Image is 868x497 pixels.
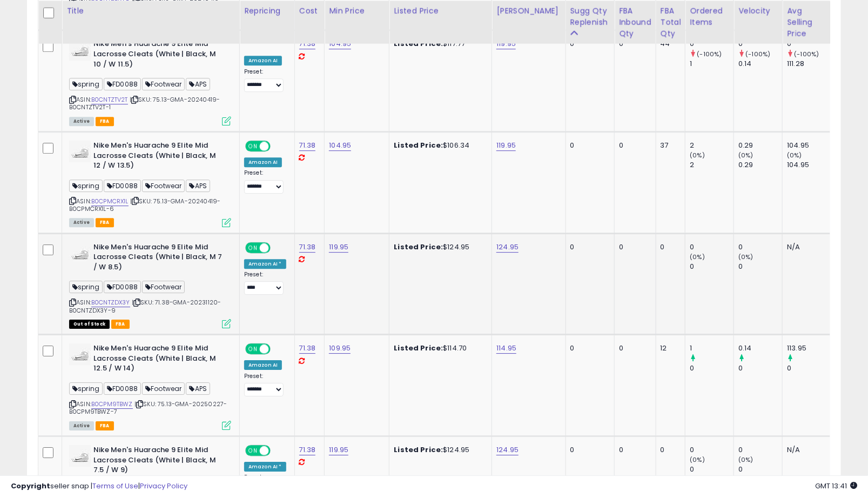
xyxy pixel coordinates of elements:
[394,242,443,252] b: Listed Price:
[787,343,831,353] div: 113.95
[690,343,734,353] div: 1
[299,242,316,253] a: 71.38
[104,78,141,90] span: FD0088
[269,142,286,151] span: OFF
[787,151,802,160] small: (0%)
[496,140,516,151] a: 119.95
[246,142,260,151] span: ON
[244,68,286,92] div: Preset:
[91,95,128,104] a: B0CNTZTV2T
[11,481,187,492] div: seller snap | |
[619,5,651,39] div: FBA inbound Qty
[66,5,235,16] div: Title
[394,242,483,252] div: $124.95
[69,400,227,416] span: | SKU: 75.13-GMA-20250227-B0CPM9TBWZ-7
[142,281,185,293] span: Footwear
[394,5,487,16] div: Listed Price
[690,39,734,49] div: 0
[746,50,771,58] small: (-100%)
[69,95,220,111] span: | SKU: 75.13-GMA-20240419-B0CNTZTV2T-1
[394,445,443,455] b: Listed Price:
[787,363,831,373] div: 0
[496,5,561,16] div: [PERSON_NAME]
[787,242,823,252] div: N/A
[690,445,734,455] div: 0
[69,242,231,328] div: ASIN:
[690,363,734,373] div: 0
[570,39,607,49] div: 0
[787,5,826,39] div: Avg Selling Price
[299,445,316,455] a: 71.38
[69,281,103,293] span: spring
[787,141,831,150] div: 104.95
[787,160,831,170] div: 104.95
[394,343,443,353] b: Listed Price:
[69,218,94,227] span: All listings currently available for purchase on Amazon
[104,281,141,293] span: FD0088
[661,39,677,49] div: 44
[329,242,348,253] a: 119.95
[93,141,225,174] b: Nike Men's Huarache 9 Elite Mid Lacrosse Cleats (White | Black, M 12 / W 13.5)
[299,5,320,16] div: Cost
[244,5,290,16] div: Repricing
[142,78,185,90] span: Footwear
[619,141,648,150] div: 0
[690,465,734,474] div: 0
[246,344,260,354] span: ON
[299,343,316,354] a: 71.38
[269,243,286,252] span: OFF
[570,242,607,252] div: 0
[690,262,734,271] div: 0
[329,343,351,354] a: 109.95
[661,5,681,39] div: FBA Total Qty
[69,197,220,213] span: | SKU: 75.13-GMA-20240419-B0CPMCRX1L-6
[142,382,185,395] span: Footwear
[93,242,225,275] b: Nike Men's Huarache 9 Elite Mid Lacrosse Cleats (White | Black, M 7 / W 8.5)
[269,446,286,455] span: OFF
[69,382,103,395] span: spring
[69,320,110,329] span: All listings that are currently out of stock and unavailable for purchase on Amazon
[690,141,734,150] div: 2
[570,445,607,455] div: 0
[69,298,221,314] span: | SKU: 71.38-GMA-20231120-B0CNTZDX3Y-9
[738,39,782,49] div: 0
[244,56,282,65] div: Amazon AI
[394,343,483,353] div: $114.70
[246,446,260,455] span: ON
[69,343,231,429] div: ASIN:
[738,465,782,474] div: 0
[738,343,782,353] div: 0.14
[787,59,831,69] div: 111.28
[738,59,782,69] div: 0.14
[142,180,185,192] span: Footwear
[690,160,734,170] div: 2
[69,117,94,126] span: All listings currently available for purchase on Amazon
[619,39,648,49] div: 0
[738,253,753,261] small: (0%)
[394,445,483,455] div: $124.95
[299,38,316,49] a: 71.38
[96,218,114,227] span: FBA
[111,320,130,329] span: FBA
[795,50,819,58] small: (-100%)
[69,445,91,467] img: 31xt5Sup8IL._SL40_.jpg
[69,78,103,90] span: spring
[619,343,648,353] div: 0
[738,160,782,170] div: 0.29
[69,141,91,162] img: 31xt5Sup8IL._SL40_.jpg
[104,180,141,192] span: FD0088
[394,38,443,49] b: Listed Price:
[69,421,94,430] span: All listings currently available for purchase on Amazon
[661,343,677,353] div: 12
[690,151,705,160] small: (0%)
[570,5,610,28] div: Sugg Qty Replenish
[69,39,91,61] img: 31xt5Sup8IL._SL40_.jpg
[186,382,210,395] span: APS
[244,169,286,194] div: Preset:
[661,141,677,150] div: 37
[140,481,187,491] a: Privacy Policy
[93,445,225,478] b: Nike Men's Huarache 9 Elite Mid Lacrosse Cleats (White | Black, M 7.5 / W 9)
[91,298,130,307] a: B0CNTZDX3Y
[496,445,519,455] a: 124.95
[619,242,648,252] div: 0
